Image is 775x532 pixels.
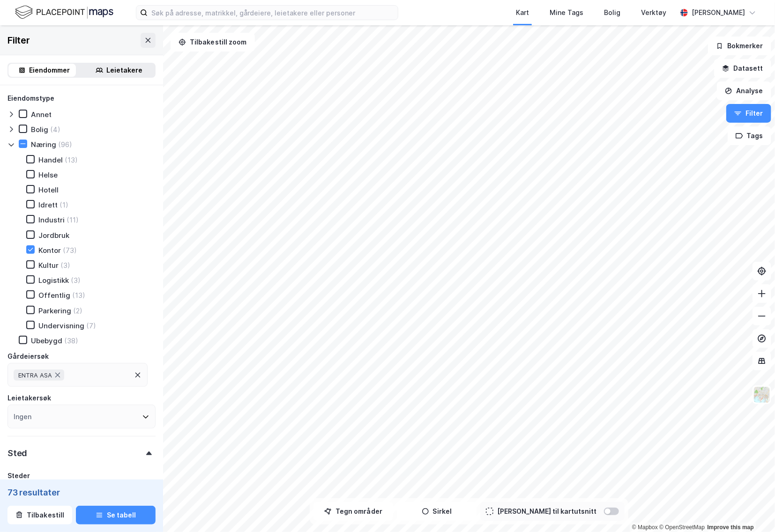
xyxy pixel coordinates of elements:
[63,246,77,255] div: (73)
[7,392,51,404] div: Leietakersøk
[86,321,96,330] div: (7)
[7,487,156,498] div: 73 resultater
[148,6,398,20] input: Søk på adresse, matrikkel, gårdeiere, leietakere eller personer
[30,65,70,76] div: Eiendommer
[7,470,30,481] div: Steder
[726,104,771,123] button: Filter
[714,59,771,78] button: Datasett
[31,140,56,149] div: Næring
[14,411,31,422] div: Ingen
[38,276,69,285] div: Logistikk
[728,487,775,532] iframe: Chat Widget
[38,321,84,330] div: Undervisning
[38,291,70,300] div: Offentlig
[18,371,52,379] span: ENTRA ASA
[641,7,666,18] div: Verktøy
[31,125,48,134] div: Bolig
[7,93,54,104] div: Eiendomstype
[38,306,71,315] div: Parkering
[7,351,49,362] div: Gårdeiersøk
[50,125,60,134] div: (4)
[64,336,78,345] div: (38)
[38,261,59,270] div: Kultur
[58,140,72,149] div: (96)
[38,215,65,224] div: Industri
[60,200,68,209] div: (1)
[38,231,69,240] div: Jordbruk
[550,7,583,18] div: Mine Tags
[7,448,27,459] div: Sted
[65,155,78,164] div: (13)
[38,246,61,255] div: Kontor
[708,524,754,531] a: Improve this map
[72,291,85,300] div: (13)
[632,524,658,531] a: Mapbox
[692,7,745,18] div: [PERSON_NAME]
[516,7,529,18] div: Kart
[60,261,70,270] div: (3)
[313,502,393,521] button: Tegn områder
[15,4,113,21] img: logo.f888ab2527a4732fd821a326f86c7f29.svg
[7,33,30,48] div: Filter
[717,81,771,100] button: Analyse
[497,506,596,517] div: [PERSON_NAME] til kartutsnitt
[38,200,58,209] div: Idrett
[708,37,771,55] button: Bokmerker
[659,524,705,531] a: OpenStreetMap
[171,33,255,52] button: Tilbakestill zoom
[7,506,72,525] button: Tilbakestill
[38,155,63,164] div: Handel
[31,336,62,345] div: Ubebygd
[31,110,52,119] div: Annet
[728,126,771,145] button: Tags
[604,7,620,18] div: Bolig
[107,65,143,76] div: Leietakere
[76,506,156,525] button: Se tabell
[73,306,82,315] div: (2)
[753,386,771,404] img: Z
[38,185,59,194] div: Hotell
[67,215,79,224] div: (11)
[71,276,81,285] div: (3)
[38,170,58,179] div: Helse
[397,502,477,521] button: Sirkel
